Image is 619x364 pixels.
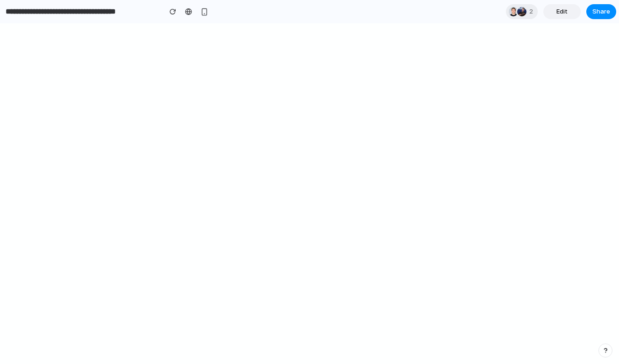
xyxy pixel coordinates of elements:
span: Share [592,7,610,16]
span: Edit [556,7,568,16]
span: 2 [529,7,536,16]
button: Share [586,4,616,19]
a: Edit [543,4,581,19]
div: 2 [506,4,538,19]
